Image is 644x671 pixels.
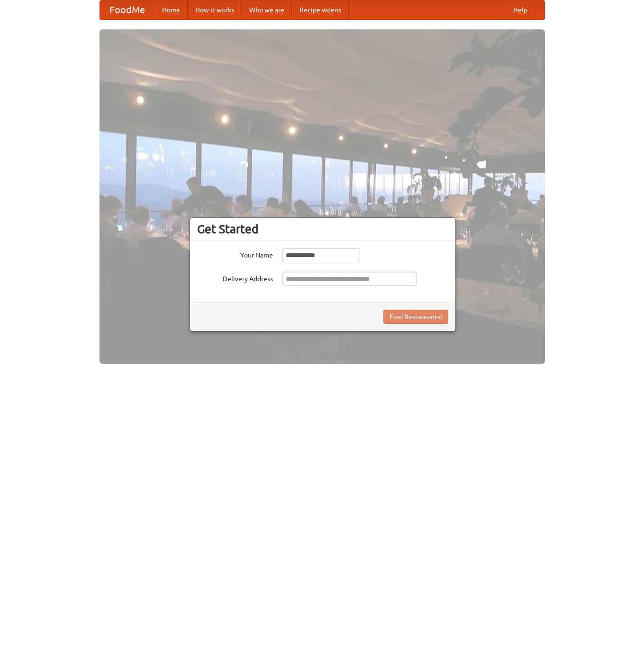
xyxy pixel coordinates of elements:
[197,222,448,236] h3: Get Started
[197,272,273,284] label: Delivery Address
[292,0,349,19] a: Recipe videos
[154,0,188,19] a: Home
[242,0,292,19] a: Who we are
[188,0,242,19] a: How it works
[506,0,535,19] a: Help
[197,248,273,260] label: Your Name
[383,310,448,324] button: Find Restaurants!
[100,0,154,19] a: FoodMe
